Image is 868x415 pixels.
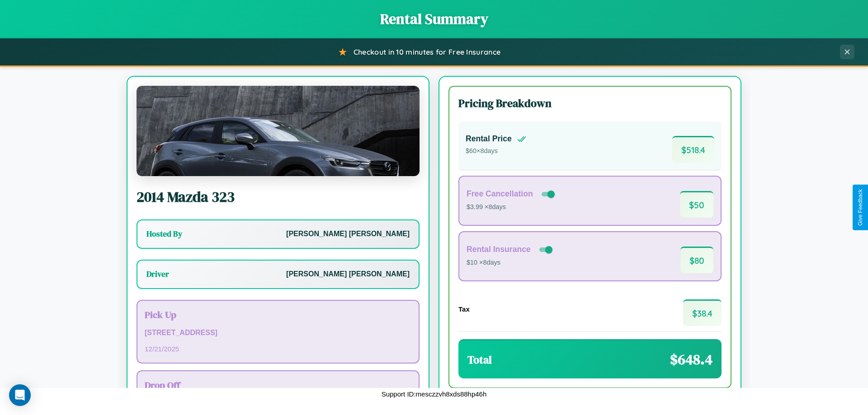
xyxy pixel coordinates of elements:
[145,308,411,321] h3: Pick Up
[467,245,531,254] h4: Rental Insurance
[672,136,714,163] span: $ 518.4
[145,326,411,340] p: [STREET_ADDRESS]
[145,378,411,392] h3: Drop Off
[683,299,722,326] span: $ 38.4
[146,269,169,280] h3: Driver
[286,268,410,281] p: [PERSON_NAME] [PERSON_NAME]
[466,134,512,144] h4: Rental Price
[467,257,554,269] p: $10 × 8 days
[9,9,859,29] h1: Rental Summary
[146,228,182,239] h3: Hosted By
[145,343,411,355] p: 12 / 21 / 2025
[382,388,487,400] p: Support ID: mesczzvh8xds88hp46h
[137,86,420,176] img: Mazda 323
[467,189,533,199] h4: Free Cancellation
[354,47,500,56] span: Checkout in 10 minutes for Free Insurance
[458,96,722,111] h3: Pricing Breakdown
[466,145,526,157] p: $ 60 × 8 days
[857,189,863,226] div: Give Feedback
[680,247,713,273] span: $ 80
[137,187,420,207] h2: 2014 Mazda 323
[467,352,492,367] h3: Total
[670,350,712,369] span: $ 648.4
[458,305,470,313] h4: Tax
[680,191,713,218] span: $ 50
[9,384,31,406] div: Open Intercom Messenger
[467,201,557,213] p: $3.99 × 8 days
[286,228,410,241] p: [PERSON_NAME] [PERSON_NAME]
